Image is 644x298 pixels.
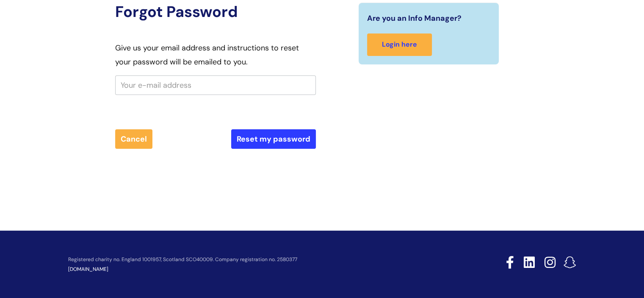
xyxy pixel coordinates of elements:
[231,129,316,149] button: Reset my password
[115,41,316,69] p: Give us your email address and instructions to reset your password will be emailed to you.
[115,129,152,149] button: Cancel
[115,3,316,21] h2: Forgot Password
[115,75,316,95] input: Your e-mail address
[68,257,446,262] p: Registered charity no. England 1001957, Scotland SCO40009. Company registration no. 2580377
[367,11,462,25] span: Are you an Info Manager?
[68,266,108,273] a: [DOMAIN_NAME]
[367,33,432,56] a: Login here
